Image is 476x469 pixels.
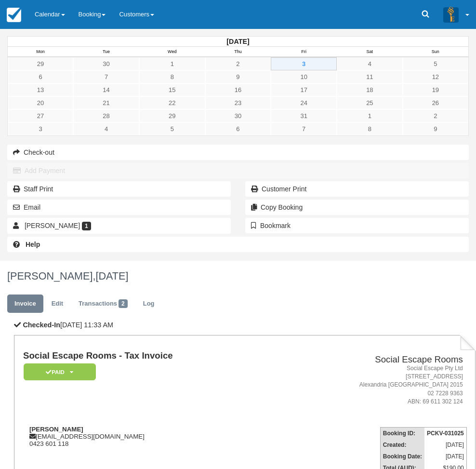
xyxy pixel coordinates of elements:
a: 4 [73,122,139,135]
a: 27 [8,109,73,122]
a: Invoice [7,295,43,313]
a: Edit [44,295,70,313]
button: Bookmark [245,218,469,233]
h1: [PERSON_NAME], [7,270,469,282]
th: Booking Date: [380,451,424,462]
a: 30 [205,109,271,122]
h2: Social Escape Rooms [281,355,463,365]
a: 16 [205,83,271,96]
a: 29 [8,57,73,70]
button: Add Payment [7,163,469,178]
img: checkfront-main-nav-mini-logo.png [7,8,21,22]
a: 9 [403,122,468,135]
a: 3 [271,57,337,70]
span: [DATE] [95,270,128,282]
a: [PERSON_NAME] 1 [7,218,231,233]
a: 6 [8,70,73,83]
a: 6 [205,122,271,135]
a: 15 [139,83,205,96]
th: Tue [73,47,139,57]
a: 26 [403,96,468,109]
a: 13 [8,83,73,96]
th: Sat [337,47,403,57]
a: 29 [139,109,205,122]
a: 19 [403,83,468,96]
b: Help [26,241,40,248]
a: 8 [337,122,403,135]
div: [EMAIL_ADDRESS][DOMAIN_NAME] 0423 601 118 [23,426,278,447]
a: Transactions2 [71,295,135,313]
a: 30 [73,57,139,70]
th: Wed [139,47,205,57]
b: Checked-In [23,321,60,329]
th: Sun [403,47,469,57]
a: 14 [73,83,139,96]
a: 17 [271,83,337,96]
a: 12 [403,70,468,83]
a: Log [136,295,162,313]
em: Paid [24,363,96,380]
p: [DATE] 11:33 AM [14,320,476,330]
a: 2 [205,57,271,70]
img: A3 [443,7,459,22]
span: 2 [119,299,128,308]
a: 7 [271,122,337,135]
a: Paid [23,363,93,381]
a: 5 [403,57,468,70]
th: Created: [380,439,424,451]
a: 22 [139,96,205,109]
a: 1 [139,57,205,70]
span: [PERSON_NAME] [25,222,80,229]
a: Staff Print [7,181,231,197]
button: Email [7,200,231,215]
button: Copy Booking [245,200,469,215]
th: Mon [8,47,74,57]
a: 23 [205,96,271,109]
td: [DATE] [424,439,466,451]
a: 10 [271,70,337,83]
a: 1 [337,109,403,122]
h1: Social Escape Rooms - Tax Invoice [23,351,278,361]
a: 3 [8,122,73,135]
a: 11 [337,70,403,83]
a: 8 [139,70,205,83]
a: Help [7,237,469,252]
a: 2 [403,109,468,122]
button: Check-out [7,145,469,160]
th: Thu [205,47,271,57]
a: 21 [73,96,139,109]
th: Fri [271,47,337,57]
a: 31 [271,109,337,122]
a: 9 [205,70,271,83]
address: Social Escape Pty Ltd [STREET_ADDRESS] Alexandria [GEOGRAPHIC_DATA] 2015 02 7228 9363 ABN: 69 611... [281,364,463,406]
td: [DATE] [424,451,466,462]
strong: [PERSON_NAME] [29,426,83,433]
a: Customer Print [245,181,469,197]
a: 28 [73,109,139,122]
a: 24 [271,96,337,109]
th: Booking ID: [380,427,424,439]
a: 25 [337,96,403,109]
a: 4 [337,57,403,70]
a: 7 [73,70,139,83]
a: 20 [8,96,73,109]
a: 5 [139,122,205,135]
strong: [DATE] [226,38,249,45]
a: 18 [337,83,403,96]
strong: PCKV-031025 [427,430,464,437]
span: 1 [82,222,91,230]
